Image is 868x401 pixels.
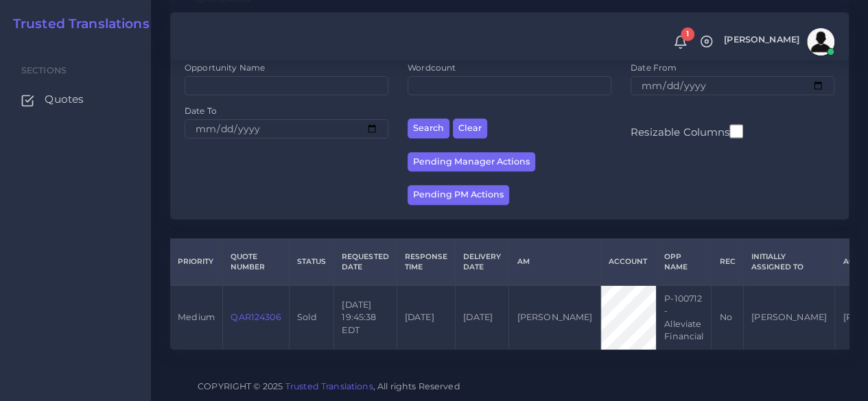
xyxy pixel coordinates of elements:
th: Priority [170,239,223,285]
th: REC [712,239,743,285]
button: Pending Manager Actions [408,152,535,172]
th: Response Time [397,239,455,285]
span: medium [178,312,215,322]
span: 1 [681,27,694,41]
a: [PERSON_NAME]avatar [717,28,839,56]
td: Sold [289,285,333,350]
th: Requested Date [334,239,397,285]
span: COPYRIGHT © 2025 [198,379,460,393]
td: [DATE] [397,285,455,350]
td: [DATE] 19:45:38 EDT [334,285,397,350]
th: Delivery Date [455,239,508,285]
span: [PERSON_NAME] [724,36,799,45]
th: AM [509,239,600,285]
td: P-100712 - Alleviate Financial [656,285,712,350]
span: Quotes [45,92,84,107]
span: Sections [21,65,67,75]
td: [PERSON_NAME] [743,285,834,350]
input: Resizable Columns [729,123,743,140]
a: 1 [668,35,692,49]
th: Quote Number [223,239,290,285]
a: Trusted Translations [3,16,150,32]
td: [PERSON_NAME] [509,285,600,350]
img: avatar [807,28,834,56]
label: Date To [185,105,217,117]
th: Status [289,239,333,285]
a: Quotes [10,85,141,114]
td: No [712,285,743,350]
th: Opp Name [656,239,712,285]
th: Account [600,239,656,285]
button: Clear [453,119,487,138]
a: QAR124306 [231,312,281,322]
th: Initially Assigned to [743,239,834,285]
label: Resizable Columns [631,123,743,140]
button: Pending PM Actions [408,185,509,205]
span: , All rights Reserved [373,379,460,393]
a: Trusted Translations [285,381,373,391]
td: [DATE] [455,285,508,350]
button: Search [408,119,449,138]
